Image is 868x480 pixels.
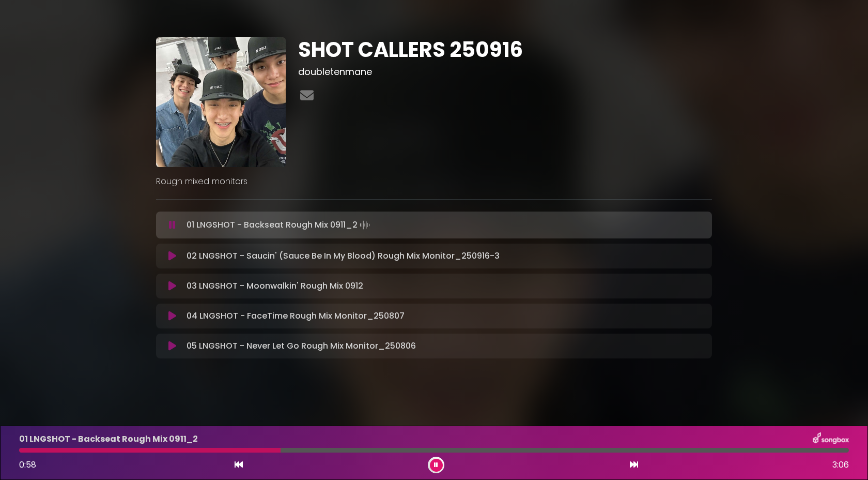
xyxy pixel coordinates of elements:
p: Rough mixed monitors [156,175,712,188]
h3: doubletenmane [298,66,712,78]
p: 03 LNGSHOT - Moonwalkin' Rough Mix 0912 [187,280,363,292]
p: 05 LNGSHOT - Never Let Go Rough Mix Monitor_250806 [187,340,416,352]
h1: SHOT CALLERS 250916 [298,37,712,62]
img: waveform4.gif [358,218,372,232]
img: EhfZEEfJT4ehH6TTm04u [156,37,286,167]
p: 04 LNGSHOT - FaceTime Rough Mix Monitor_250807 [187,310,405,322]
p: 02 LNGSHOT - Saucin' (Sauce Be In My Blood) Rough Mix Monitor_250916-3 [187,250,500,262]
p: 01 LNGSHOT - Backseat Rough Mix 0911_2 [187,218,372,232]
